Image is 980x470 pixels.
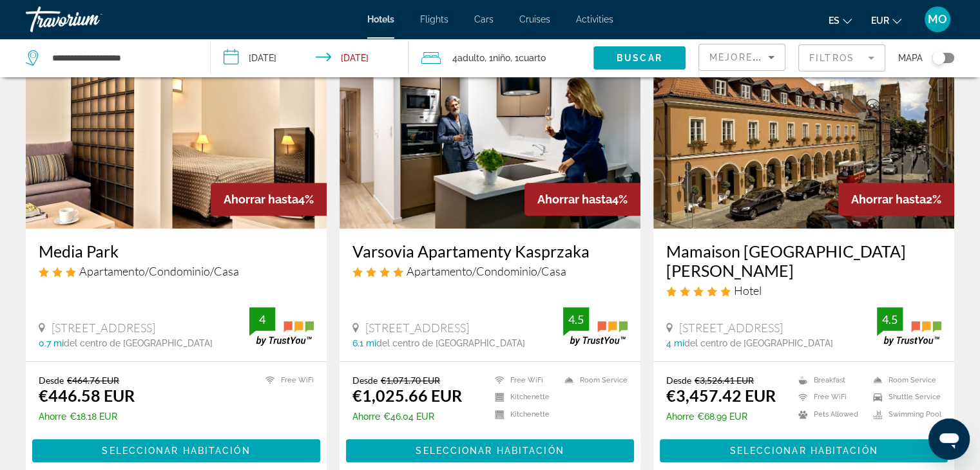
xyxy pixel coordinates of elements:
[352,241,628,261] a: Varsovia Apartamenty Kasprzaka
[376,338,525,348] span: del centro de [GEOGRAPHIC_DATA]
[684,338,833,348] span: del centro de [GEOGRAPHIC_DATA]
[798,44,885,72] button: Filter
[340,23,640,229] img: Hotel image
[666,386,776,405] ins: €3,457.42 EUR
[39,375,64,386] span: Desde
[346,439,634,462] button: Seleccionar habitación
[32,439,320,462] button: Seleccionar habitación
[867,375,941,386] li: Room Service
[923,52,954,64] button: Toggle map
[39,411,135,422] p: €18.18 EUR
[519,53,546,63] span: Cuarto
[26,3,155,36] a: Travorium
[734,283,762,297] span: Hotel
[679,321,783,335] span: [STREET_ADDRESS]
[352,375,378,386] span: Desde
[695,375,754,386] del: €3,526.41 EUR
[381,375,440,386] del: €1,071.70 EUR
[39,338,64,348] span: 0.7 mi
[829,15,840,26] span: es
[79,264,239,278] span: Apartamento/Condominio/Casa
[52,321,155,335] span: [STREET_ADDRESS]
[666,411,694,422] span: Ahorre
[851,193,926,206] span: Ahorrar hasta
[407,264,566,278] span: Apartamento/Condominio/Casa
[352,264,628,278] div: 4 star Apartment
[928,418,970,460] iframe: Botón para iniciar la ventana de mensajería
[259,375,314,386] li: Free WiFi
[524,183,640,216] div: 4%
[67,375,119,386] del: €464.76 EUR
[729,446,878,456] span: Seleccionar habitación
[877,307,941,345] img: trustyou-badge.svg
[792,392,867,403] li: Free WiFi
[871,11,901,30] button: Change currency
[39,264,314,278] div: 3 star Apartment
[867,409,941,420] li: Swimming Pool
[653,23,954,229] img: Hotel image
[493,53,510,63] span: Niño
[792,409,867,420] li: Pets Allowed
[352,386,462,405] ins: €1,025.66 EUR
[39,386,135,405] ins: €446.58 EUR
[26,23,327,229] img: Hotel image
[249,312,275,327] div: 4
[666,375,691,386] span: Desde
[576,14,613,24] a: Activities
[666,283,941,297] div: 5 star Hotel
[563,307,628,345] img: trustyou-badge.svg
[211,183,327,216] div: 4%
[102,446,250,456] span: Seleccionar habitación
[871,15,889,26] span: EUR
[32,442,320,456] a: Seleccionar habitación
[877,312,903,327] div: 4.5
[352,338,376,348] span: 6.1 mi
[666,241,941,280] a: Mamaison [GEOGRAPHIC_DATA][PERSON_NAME]
[928,13,947,26] span: MO
[519,14,550,24] a: Cruises
[211,39,408,77] button: Check-in date: Oct 7, 2025 Check-out date: Oct 11, 2025
[39,411,66,422] span: Ahorre
[416,446,564,456] span: Seleccionar habitación
[666,338,684,348] span: 4 mi
[558,375,628,386] li: Room Service
[352,411,380,422] span: Ahorre
[365,321,469,335] span: [STREET_ADDRESS]
[39,241,314,261] a: Media Park
[617,53,662,63] span: Buscar
[346,442,634,456] a: Seleccionar habitación
[249,307,314,345] img: trustyou-badge.svg
[367,14,394,24] a: Hotels
[488,375,558,386] li: Free WiFi
[709,50,774,65] mat-select: Sort by
[563,312,589,327] div: 4.5
[488,409,558,420] li: Kitchenette
[452,49,485,67] span: 4
[64,338,213,348] span: del centro de [GEOGRAPHIC_DATA]
[838,183,954,216] div: 2%
[660,442,948,456] a: Seleccionar habitación
[352,411,462,422] p: €46.04 EUR
[474,14,494,24] a: Cars
[898,49,923,67] span: Mapa
[660,439,948,462] button: Seleccionar habitación
[593,46,686,70] button: Buscar
[488,392,558,403] li: Kitchenette
[420,14,448,24] a: Flights
[867,392,941,403] li: Shuttle Service
[224,193,298,206] span: Ahorrar hasta
[408,39,593,77] button: Travelers: 4 adults, 1 child
[666,411,776,422] p: €68.99 EUR
[709,52,838,62] span: Mejores descuentos
[829,11,852,30] button: Change language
